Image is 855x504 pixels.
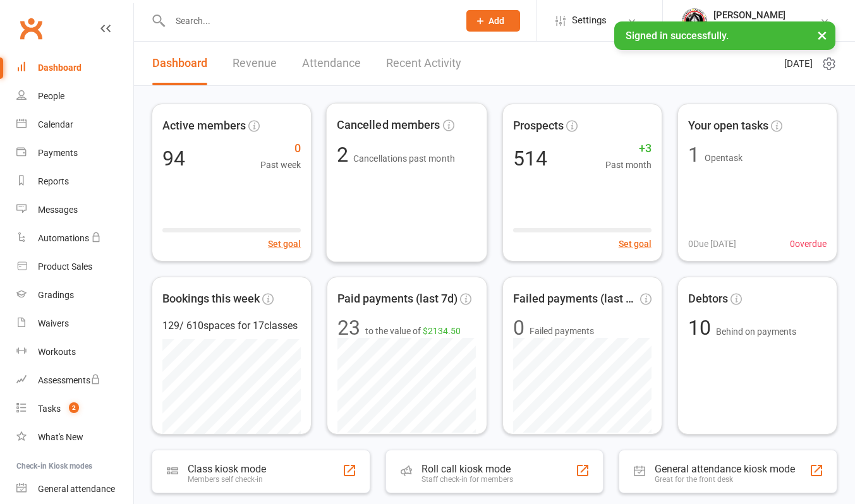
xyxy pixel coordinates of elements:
[605,158,652,172] span: Past month
[38,148,78,158] div: Payments
[162,290,260,308] span: Bookings this week
[16,167,133,196] a: Reports
[38,347,76,357] div: Workouts
[233,42,277,85] a: Revenue
[162,148,185,169] div: 94
[38,375,100,385] div: Assessments
[688,237,736,251] span: 0 Due [DATE]
[38,205,78,215] div: Messages
[386,42,461,85] a: Recent Activity
[16,338,133,366] a: Workouts
[421,463,513,475] div: Roll call kiosk mode
[488,16,504,26] span: Add
[38,176,69,186] div: Reports
[784,56,813,71] span: [DATE]
[688,145,700,165] div: 1
[365,324,461,338] span: to the value of
[38,432,83,442] div: What's New
[16,366,133,395] a: Assessments
[16,423,133,452] a: What's New
[38,119,73,129] div: Calendar
[655,463,795,475] div: General attendance kiosk mode
[530,324,594,338] span: Failed payments
[337,116,440,135] span: Cancelled members
[16,395,133,423] a: Tasks 2
[688,290,728,308] span: Debtors
[16,54,133,82] a: Dashboard
[302,42,361,85] a: Attendance
[790,237,827,251] span: 0 overdue
[513,148,547,169] div: 514
[713,9,820,21] div: [PERSON_NAME]
[688,117,768,135] span: Your open tasks
[619,237,652,251] button: Set goal
[38,290,74,300] div: Gradings
[260,158,301,172] span: Past week
[16,224,133,253] a: Automations
[513,318,525,338] div: 0
[38,233,89,243] div: Automations
[15,13,47,44] a: Clubworx
[152,42,207,85] a: Dashboard
[705,153,743,163] span: Open task
[38,63,82,73] div: Dashboard
[38,318,69,328] div: Waivers
[716,327,796,337] span: Behind on payments
[682,8,707,33] img: thumb_image1560256005.png
[16,309,133,338] a: Waivers
[38,484,115,494] div: General attendance
[513,290,638,308] span: Failed payments (last 30d)
[423,326,461,336] span: $2134.50
[268,237,301,251] button: Set goal
[513,117,564,135] span: Prospects
[337,318,360,338] div: 23
[16,111,133,139] a: Calendar
[162,117,246,135] span: Active members
[713,21,820,32] div: MITREVSKI MARTIAL ARTS
[188,463,266,475] div: Class kiosk mode
[626,30,729,42] span: Signed in successfully.
[16,475,133,503] a: General attendance kiosk mode
[16,281,133,309] a: Gradings
[188,475,266,484] div: Members self check-in
[260,140,301,158] span: 0
[38,404,61,414] div: Tasks
[811,21,834,49] button: ×
[38,91,64,101] div: People
[605,140,652,158] span: +3
[162,318,301,334] div: 129 / 610 spaces for 17 classes
[16,82,133,111] a: People
[38,261,92,272] div: Product Sales
[353,153,455,164] span: Cancellations past month
[16,139,133,167] a: Payments
[166,12,450,30] input: Search...
[572,6,607,35] span: Settings
[655,475,795,484] div: Great for the front desk
[466,10,520,32] button: Add
[337,142,353,166] span: 2
[688,316,716,340] span: 10
[421,475,513,484] div: Staff check-in for members
[69,402,79,413] span: 2
[16,253,133,281] a: Product Sales
[16,196,133,224] a: Messages
[337,290,458,308] span: Paid payments (last 7d)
